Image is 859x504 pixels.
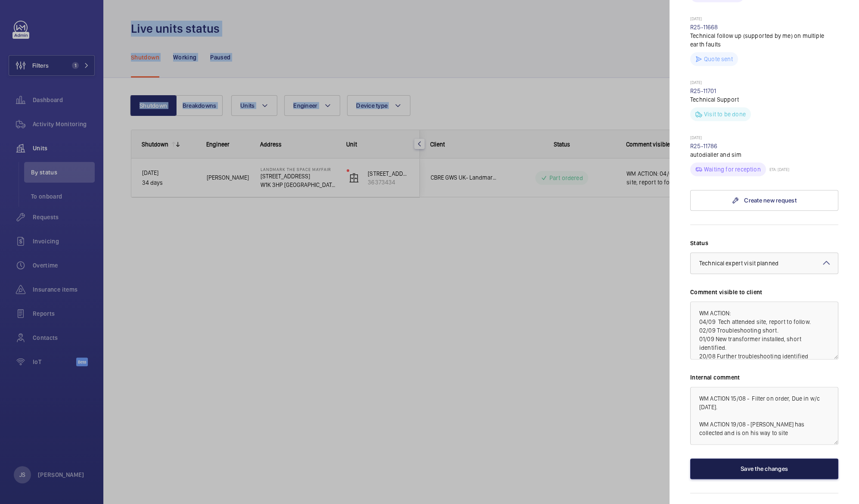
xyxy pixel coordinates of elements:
[690,288,838,296] label: Comment visible to client
[690,95,838,104] p: Technical Support
[690,24,718,31] a: R25-11668
[690,239,838,247] label: Status
[704,165,761,174] p: Waiting for reception
[690,135,838,142] p: [DATE]
[704,55,733,63] p: Quote sent
[690,143,718,149] a: R25-11786
[690,87,716,94] a: R25-11701
[704,110,746,118] p: Visit to be done
[690,31,838,49] p: Technical follow up (supported by me) on multiple earth faults
[690,80,838,87] p: [DATE]
[690,150,838,159] p: autodialler and sim
[690,16,838,23] p: [DATE]
[690,458,838,479] button: Save the changes
[690,373,838,382] label: Internal comment
[699,260,778,267] span: Technical expert visit planned
[766,167,789,172] p: ETA: [DATE]
[690,190,838,211] a: Create new request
